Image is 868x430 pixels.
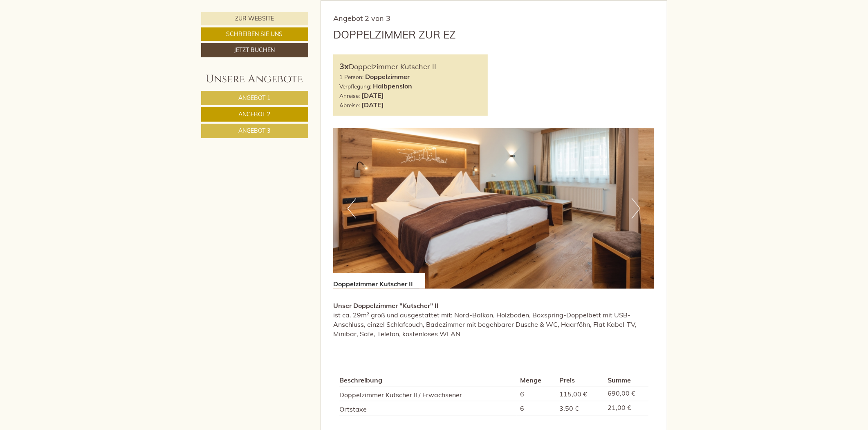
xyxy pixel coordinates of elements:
[333,14,390,23] span: Angebot 2 von 3
[201,12,308,25] a: Zur Website
[365,72,410,81] b: Doppelzimmer
[559,404,579,412] span: 3,50 €
[201,72,308,87] div: Unsere Angebote
[339,83,371,90] small: Verpflegung:
[604,401,648,416] td: 21,00 €
[517,387,556,401] td: 6
[333,128,654,289] img: image
[632,198,640,219] button: Next
[339,61,482,72] div: Doppelzimmer Kutscher II
[339,61,349,71] b: 3x
[517,374,556,387] th: Menge
[333,301,439,310] strong: Unser Doppelzimmer "Kutscher" II
[604,374,648,387] th: Summe
[604,387,648,401] td: 690,00 €
[339,73,363,80] small: 1 Person:
[333,27,456,42] div: Doppelzimmer zur EZ
[361,91,384,100] b: [DATE]
[239,94,271,102] span: Angebot 1
[517,401,556,416] td: 6
[239,127,271,134] span: Angebot 3
[348,198,356,219] button: Previous
[239,111,271,118] span: Angebot 2
[559,390,587,398] span: 115,00 €
[339,401,517,416] td: Ortstaxe
[339,92,360,99] small: Anreise:
[339,374,517,387] th: Beschreibung
[339,387,517,401] td: Doppelzimmer Kutscher II / Erwachsener
[201,43,308,57] a: Jetzt buchen
[333,273,425,289] div: Doppelzimmer Kutscher II
[201,27,308,41] a: Schreiben Sie uns
[333,301,655,338] p: ist ca. 29m² groß und ausgestattet mit: Nord-Balkon, Holzboden, Boxspring-Doppelbett mit USB-Ansc...
[556,374,604,387] th: Preis
[339,102,360,109] small: Abreise:
[373,82,412,90] b: Halbpension
[361,101,384,109] b: [DATE]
